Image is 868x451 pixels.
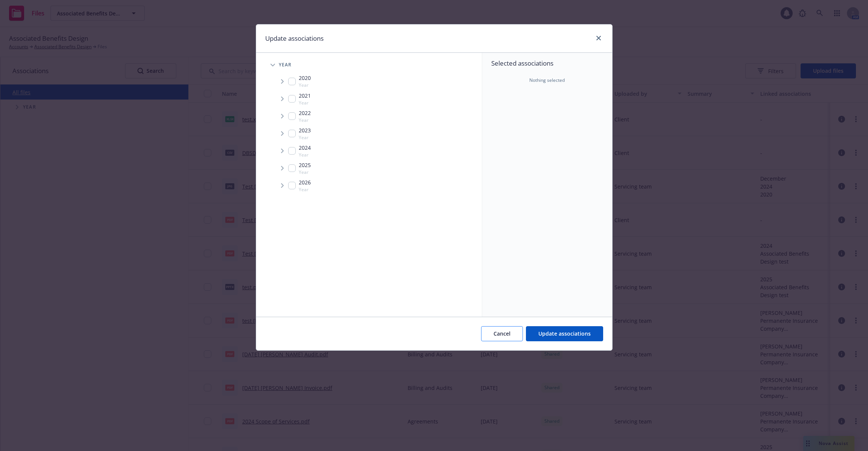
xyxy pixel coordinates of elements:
[265,34,324,43] h1: Update associations
[256,57,482,194] div: Tree Example
[526,326,603,341] button: Update associations
[299,144,311,152] span: 2024
[299,117,311,123] span: Year
[494,330,510,337] span: Cancel
[299,186,311,193] span: Year
[299,178,311,186] span: 2026
[299,134,311,141] span: Year
[491,59,603,68] span: Selected associations
[481,326,523,341] button: Cancel
[299,126,311,134] span: 2023
[529,77,565,84] span: Nothing selected
[299,74,311,82] span: 2020
[299,82,311,88] span: Year
[299,161,311,169] span: 2025
[299,152,311,158] span: Year
[538,330,591,337] span: Update associations
[299,109,311,117] span: 2022
[279,63,292,67] span: Year
[299,169,311,175] span: Year
[299,100,311,106] span: Year
[594,34,603,43] a: close
[299,92,311,100] span: 2021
